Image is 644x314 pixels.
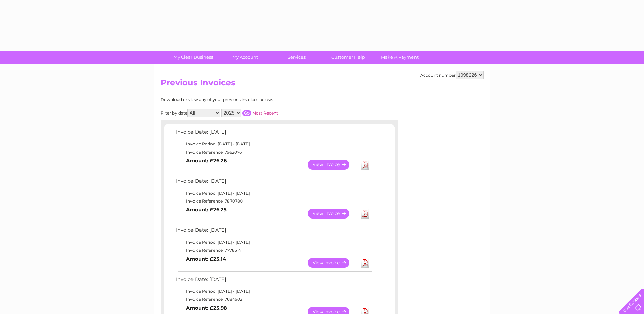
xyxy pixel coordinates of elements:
[174,189,373,197] td: Invoice Period: [DATE] - [DATE]
[174,238,373,246] td: Invoice Period: [DATE] - [DATE]
[174,140,373,148] td: Invoice Period: [DATE] - [DATE]
[174,275,373,287] td: Invoice Date: [DATE]
[420,71,484,79] div: Account number
[252,110,278,116] a: Most Recent
[320,51,376,64] a: Customer Help
[161,109,339,117] div: Filter by date
[269,51,325,64] a: Services
[361,209,369,219] a: Download
[174,197,373,205] td: Invoice Reference: 7870780
[174,246,373,255] td: Invoice Reference: 7778514
[308,209,357,219] a: View
[308,258,357,268] a: View
[174,127,373,140] td: Invoice Date: [DATE]
[361,258,369,268] a: Download
[174,295,373,303] td: Invoice Reference: 7684902
[165,51,221,64] a: My Clear Business
[361,160,369,170] a: Download
[174,177,373,189] td: Invoice Date: [DATE]
[174,287,373,295] td: Invoice Period: [DATE] - [DATE]
[308,160,357,170] a: View
[161,78,484,91] h2: Previous Invoices
[186,207,227,213] b: Amount: £26.25
[186,158,227,164] b: Amount: £26.26
[174,226,373,238] td: Invoice Date: [DATE]
[217,51,273,64] a: My Account
[174,148,373,156] td: Invoice Reference: 7962076
[186,256,226,262] b: Amount: £25.14
[186,305,227,311] b: Amount: £25.98
[161,97,339,102] div: Download or view any of your previous invoices below.
[372,51,428,64] a: Make A Payment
